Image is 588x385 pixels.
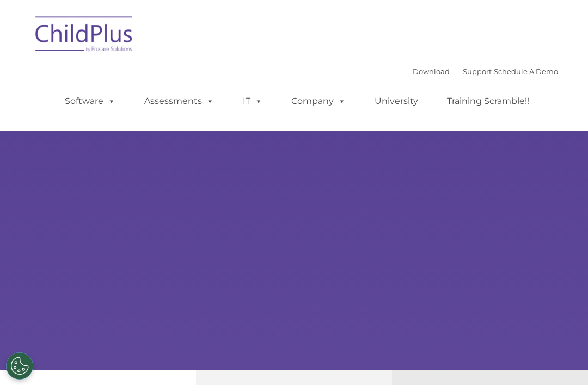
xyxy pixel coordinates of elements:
[232,90,273,112] a: IT
[436,90,540,112] a: Training Scramble!!
[54,90,126,112] a: Software
[6,352,33,380] button: Cookies Settings
[463,67,492,76] a: Support
[494,67,558,76] a: Schedule A Demo
[364,90,429,112] a: University
[413,67,450,76] a: Download
[30,9,139,63] img: ChildPlus by Procare Solutions
[133,90,225,112] a: Assessments
[413,67,558,76] font: |
[280,90,357,112] a: Company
